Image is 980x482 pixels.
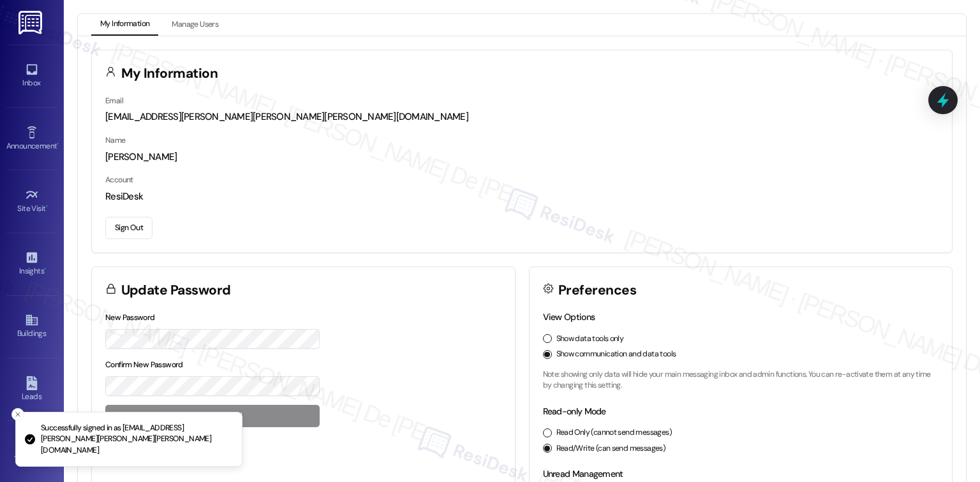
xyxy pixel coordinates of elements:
button: My Information [91,14,158,36]
label: View Options [543,311,595,323]
a: Leads [6,372,57,407]
span: • [46,202,48,211]
span: • [44,265,46,274]
p: Note: showing only data will hide your main messaging inbox and admin functions. You can re-activ... [543,369,939,391]
a: Inbox [6,59,57,93]
label: Show communication and data tools [556,349,676,360]
a: Insights • [6,247,57,281]
h3: Preferences [558,284,636,297]
div: [PERSON_NAME] [105,150,939,164]
button: Close toast [11,408,24,421]
div: ResiDesk [105,190,939,203]
label: Confirm New Password [105,360,183,370]
label: Unread Management [543,468,623,479]
label: Show data tools only [556,333,624,345]
label: Name [105,135,126,145]
span: • [57,140,59,149]
label: Read/Write (can send messages) [556,443,666,455]
label: Read Only (cannot send messages) [556,427,672,439]
button: Manage Users [163,14,227,36]
h3: Update Password [121,284,231,297]
h3: My Information [121,67,218,80]
label: Account [105,175,133,185]
a: Templates • [6,435,57,469]
img: ResiDesk Logo [19,11,45,34]
button: Sign Out [105,217,152,239]
a: Buildings [6,309,57,344]
p: Successfully signed in as [EMAIL_ADDRESS][PERSON_NAME][PERSON_NAME][PERSON_NAME][DOMAIN_NAME] [41,423,232,456]
label: Email [105,96,123,106]
a: Site Visit • [6,184,57,219]
label: Read-only Mode [543,405,606,417]
div: [EMAIL_ADDRESS][PERSON_NAME][PERSON_NAME][PERSON_NAME][DOMAIN_NAME] [105,110,939,124]
label: New Password [105,312,155,323]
